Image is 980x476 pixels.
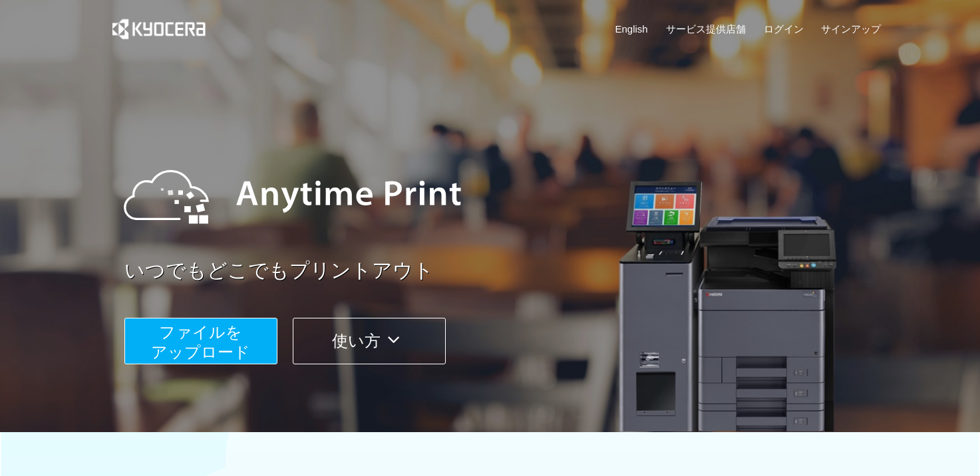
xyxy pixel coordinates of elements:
a: サービス提供店舗 [666,22,746,36]
a: ログイン [764,22,804,36]
button: 使い方 [293,318,446,364]
a: いつでもどこでもプリントアウト [124,257,890,285]
a: サインアップ [821,22,881,36]
span: ファイルを ​​アップロード [151,323,250,361]
button: ファイルを​​アップロード [124,318,277,364]
a: English [615,22,648,36]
